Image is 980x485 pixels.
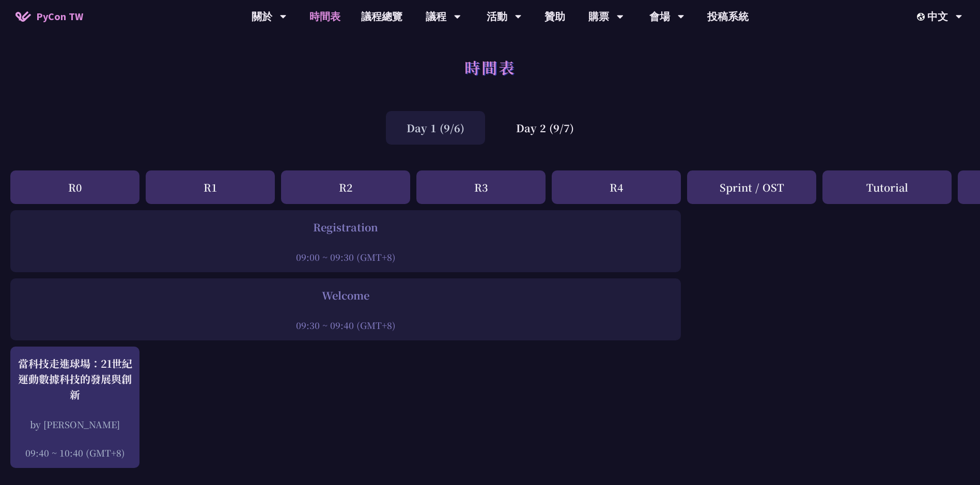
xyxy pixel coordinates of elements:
[5,4,94,29] a: PyCon TW
[10,170,139,204] div: R0
[15,446,134,459] div: 09:40 ~ 10:40 (GMT+8)
[917,13,927,21] img: Locale Icon
[15,251,676,263] div: 09:00 ~ 09:30 (GMT+8)
[15,418,134,431] div: by [PERSON_NAME]
[687,170,816,204] div: Sprint / OST
[15,220,676,235] div: Registration
[464,52,516,83] h1: 時間表
[36,9,83,24] span: PyCon TW
[416,170,546,204] div: R3
[15,356,134,459] a: 當科技走進球場：21世紀運動數據科技的發展與創新 by [PERSON_NAME] 09:40 ~ 10:40 (GMT+8)
[386,111,485,145] div: Day 1 (9/6)
[822,170,952,204] div: Tutorial
[15,288,676,303] div: Welcome
[552,170,681,204] div: R4
[281,170,410,204] div: R2
[15,319,676,332] div: 09:30 ~ 09:40 (GMT+8)
[495,111,595,145] div: Day 2 (9/7)
[146,170,275,204] div: R1
[15,11,31,22] img: Home icon of PyCon TW 2025
[15,356,134,402] div: 當科技走進球場：21世紀運動數據科技的發展與創新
